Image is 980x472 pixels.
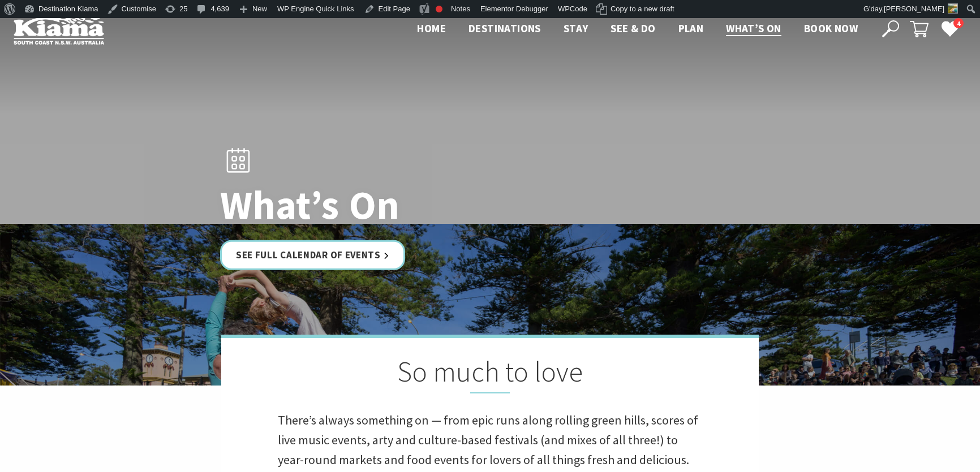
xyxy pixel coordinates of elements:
span: See & Do [611,21,655,35]
span: Plan [678,21,704,35]
nav: Main Menu [406,20,869,38]
img: Kiama Logo [14,14,104,45]
h1: What’s On [220,183,540,227]
span: Home [417,21,446,35]
span: [PERSON_NAME] [884,5,944,13]
span: What’s On [726,21,781,35]
span: Destinations [468,21,541,35]
a: See Full Calendar of Events [220,240,405,270]
span: Stay [564,21,588,35]
span: 4 [953,18,964,29]
div: Focus keyphrase not set [436,6,442,12]
a: 4 [941,20,958,37]
h2: So much to love [278,355,702,393]
span: Book now [804,21,858,35]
